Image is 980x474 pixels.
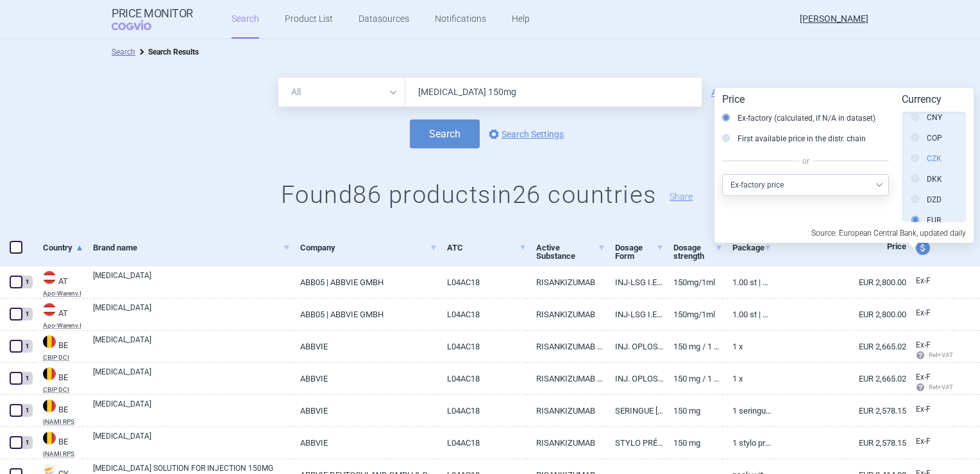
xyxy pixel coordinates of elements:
[916,351,965,358] span: Ret+VAT calc
[527,331,605,362] a: RISANKIZUMAB INJECTIE 150 MG / 1 ML
[911,173,942,186] label: DKK
[772,299,906,330] a: EUR 2,800.00
[43,432,56,444] img: Belgium
[291,331,437,362] a: ABBVIE
[93,232,291,263] a: Brand name
[664,395,723,426] a: 150 mg
[916,276,931,285] span: Ex-factory price
[21,404,33,417] div: 1
[437,395,527,426] a: L04AC18
[43,355,83,361] abbr: CBIP DCI — Belgian Center for Pharmacotherapeutic Information (CBIP)
[906,432,954,452] a: Ex-F
[911,152,942,165] label: CZK
[93,334,291,357] a: [MEDICAL_DATA]
[21,372,33,385] div: 1
[21,436,33,449] div: 1
[916,340,931,349] span: Ex-factory price
[33,270,83,297] a: ATATApo-Warenv.I
[527,267,605,298] a: RISANKIZUMAB
[670,192,693,201] button: Share
[43,399,56,412] img: Belgium
[906,336,954,365] a: Ex-F Ret+VAT calc
[887,241,906,251] span: Price
[527,395,605,426] a: RISANKIZUMAB
[722,222,966,238] p: Source: European Central Bank, updated daily
[527,427,605,459] a: RISANKIZUMAB
[112,7,193,31] a: Price MonitorCOGVIO
[799,155,813,168] span: or
[410,119,480,148] button: Search
[148,48,199,57] strong: Search Results
[437,267,527,298] a: L04AC18
[723,267,772,298] a: 1.00 ST | Stück
[664,299,723,330] a: 150MG/1ML
[112,20,169,30] span: COGVIO
[527,363,605,394] a: RISANKIZUMAB INJECTIE 150 MG / 1 ML
[711,88,789,97] a: Add search param?
[906,304,954,323] a: Ex-F
[722,93,745,105] strong: Price
[21,276,33,288] div: 1
[911,193,942,206] label: DZD
[911,111,942,124] label: CNY
[447,232,527,263] a: ATC
[93,366,291,389] a: [MEDICAL_DATA]
[902,93,942,105] strong: Currency
[772,363,906,394] a: EUR 2,665.02
[291,299,437,330] a: ABB05 | ABBVIE GMBH
[906,400,954,419] a: Ex-F
[916,373,931,382] span: Ex-factory price
[664,331,723,362] a: 150 mg / 1 ml
[437,331,527,362] a: L04AC18
[33,430,83,457] a: BEBEINAMI RPS
[605,331,664,362] a: INJ. OPLOSS. S.C. [VOORGEV. PEN]
[43,290,83,297] abbr: Apo-Warenv.I — Apothekerverlag Warenverzeichnis. Online database developed by the Österreichische...
[486,127,564,142] a: Search Settings
[112,7,193,20] strong: Price Monitor
[291,395,437,426] a: ABBVIE
[43,451,83,457] abbr: INAMI RPS — National Institute for Health Disability Insurance, Belgium. Programme web - Médicame...
[527,299,605,330] a: RISANKIZUMAB
[21,340,33,353] div: 1
[33,398,83,425] a: BEBEINAMI RPS
[112,46,135,58] li: Search
[43,387,83,393] abbr: CBIP DCI — Belgian Center for Pharmacotherapeutic Information (CBIP)
[93,430,291,453] a: [MEDICAL_DATA]
[93,398,291,421] a: [MEDICAL_DATA]
[664,363,723,394] a: 150 mg / 1 ml
[664,427,723,459] a: 150 mg
[43,232,83,263] a: Country
[906,368,954,398] a: Ex-F Ret+VAT calc
[772,331,906,362] a: EUR 2,665.02
[135,46,199,58] li: Search Results
[93,302,291,325] a: [MEDICAL_DATA]
[916,405,931,414] span: Ex-factory price
[723,331,772,362] a: 1 x
[43,335,56,348] img: Belgium
[916,383,965,391] span: Ret+VAT calc
[21,308,33,320] div: 1
[911,132,942,145] label: COP
[291,267,437,298] a: ABB05 | ABBVIE GMBH
[300,232,437,263] a: Company
[33,334,83,361] a: BEBECBIP DCI
[723,427,772,459] a: 1 stylo prérempli 1 mL solution injectable, 150 mg
[33,302,83,329] a: ATATApo-Warenv.I
[916,437,931,446] span: Ex-factory price
[772,267,906,298] a: EUR 2,800.00
[723,299,772,330] a: 1.00 ST | Stück
[911,214,941,227] label: EUR
[33,366,83,393] a: BEBECBIP DCI
[722,112,875,125] label: Ex-factory (calculated, if N/A in dataset)
[43,303,56,316] img: Austria
[615,232,664,272] a: Dosage Form
[437,363,527,394] a: L04AC18
[536,232,605,272] a: Active Substance
[43,322,83,329] abbr: Apo-Warenv.I — Apothekerverlag Warenverzeichnis. Online database developed by the Österreichische...
[112,48,135,57] a: Search
[722,132,866,145] label: First available price in the distr. chain
[43,419,83,425] abbr: INAMI RPS — National Institute for Health Disability Insurance, Belgium. Programme web - Médicame...
[906,272,954,291] a: Ex-F
[916,308,931,317] span: Ex-factory price
[93,270,291,293] a: [MEDICAL_DATA]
